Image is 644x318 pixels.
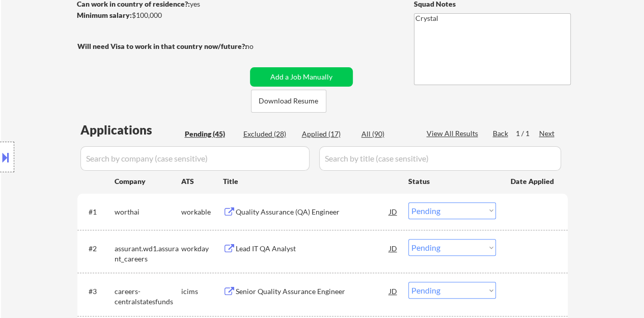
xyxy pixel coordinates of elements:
div: ATS [181,176,223,187]
div: JD [388,282,399,300]
input: Search by title (case sensitive) [319,146,561,171]
button: Download Resume [251,90,326,113]
strong: Will need Visa to work in that country now/future?: [77,42,247,50]
div: Date Applied [511,176,555,187]
div: View All Results [427,128,481,139]
div: workable [181,207,223,217]
div: #3 [89,286,106,297]
div: 1 / 1 [516,128,539,139]
div: Excluded (28) [243,129,294,139]
div: careers-centralstatesfunds [115,286,181,306]
div: Quality Assurance (QA) Engineer [236,207,389,217]
input: Search by company (case sensitive) [80,146,310,171]
div: Title [223,176,399,187]
strong: Minimum salary: [77,11,132,19]
div: All (90) [361,129,412,139]
div: $100,000 [77,10,246,20]
div: JD [388,202,399,221]
div: JD [388,239,399,257]
div: Lead IT QA Analyst [236,244,389,254]
div: Back [493,128,509,139]
div: icims [181,286,223,297]
div: workday [181,244,223,254]
div: Pending (45) [185,129,236,139]
div: assurant.wd1.assurant_careers [115,244,181,263]
div: Applied (17) [302,129,353,139]
div: no [245,41,274,51]
div: Next [539,128,555,139]
div: Status [408,172,496,190]
div: Senior Quality Assurance Engineer [236,286,389,297]
button: Add a Job Manually [250,67,353,87]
